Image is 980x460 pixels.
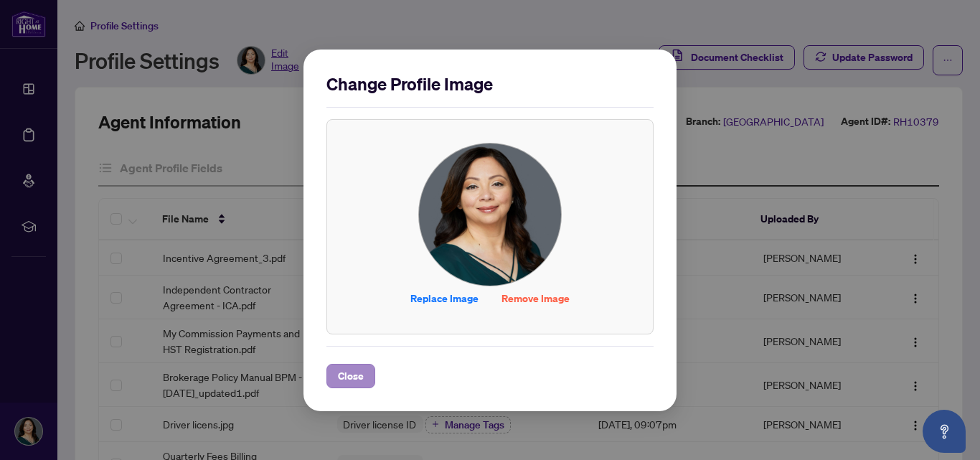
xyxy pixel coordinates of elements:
h2: Change Profile Image [326,72,654,95]
button: Replace Image [399,286,490,311]
span: Replace Image [410,287,479,310]
button: Close [326,364,375,388]
span: Remove Image [501,287,570,310]
button: Open asap [923,410,966,453]
span: Close [338,365,364,388]
img: Profile Icon [419,144,561,286]
button: Remove Image [490,286,581,311]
